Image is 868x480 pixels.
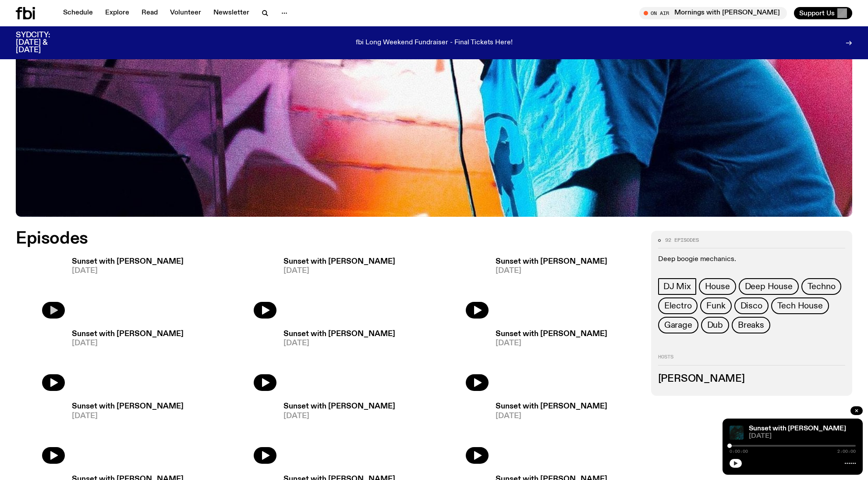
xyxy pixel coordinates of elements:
a: Breaks [732,317,770,333]
span: Disco [740,301,762,311]
a: Sunset with [PERSON_NAME][DATE] [489,330,607,391]
a: Sunset with [PERSON_NAME] [749,425,846,432]
h3: Sunset with [PERSON_NAME] [283,330,395,338]
h3: Sunset with [PERSON_NAME] [496,258,607,265]
a: Sunset with [PERSON_NAME][DATE] [276,258,395,319]
span: Breaks [738,320,764,330]
a: Explore [100,7,135,19]
span: 92 episodes [665,238,699,243]
p: Deep boogie mechanics. [658,255,845,264]
span: Dub [707,320,723,330]
a: Deep House [739,278,799,295]
span: Tech House [777,301,823,311]
h3: Sunset with [PERSON_NAME] [496,330,607,338]
span: [DATE] [283,267,395,275]
span: [DATE] [72,267,184,275]
span: [DATE] [283,340,395,347]
span: Support Us [799,9,835,17]
span: [DATE] [496,267,607,275]
h3: SYDCITY: [DATE] & [DATE] [16,32,72,54]
h2: Episodes [16,231,570,247]
span: [DATE] [749,433,856,440]
a: Read [136,7,163,19]
a: Sunset with [PERSON_NAME][DATE] [489,403,607,464]
h3: Sunset with [PERSON_NAME] [72,330,184,338]
span: [DATE] [496,412,607,420]
h2: Hosts [658,355,845,365]
span: Funk [706,301,725,311]
h3: Sunset with [PERSON_NAME] [72,258,184,265]
a: Techno [801,278,842,295]
span: Techno [808,282,836,291]
a: Tech House [771,297,829,314]
a: Sunset with [PERSON_NAME][DATE] [65,330,184,391]
h3: Sunset with [PERSON_NAME] [283,258,395,265]
span: [DATE] [72,412,184,420]
span: 2:00:00 [837,449,856,454]
button: On AirMornings with [PERSON_NAME] [639,7,787,19]
span: DJ Mix [663,282,691,291]
a: House [699,278,736,295]
span: [DATE] [496,340,607,347]
a: Sunset with [PERSON_NAME][DATE] [276,403,395,464]
span: House [705,282,730,291]
h3: Sunset with [PERSON_NAME] [283,403,395,410]
a: Volunteer [165,7,206,19]
a: Sunset with [PERSON_NAME][DATE] [65,403,184,464]
h3: [PERSON_NAME] [658,374,845,384]
a: Sunset with [PERSON_NAME][DATE] [489,258,607,319]
span: [DATE] [283,412,395,420]
button: Support Us [794,7,852,19]
a: Sunset with [PERSON_NAME][DATE] [276,330,395,391]
span: Garage [664,320,692,330]
p: fbi Long Weekend Fundraiser - Final Tickets Here! [356,39,513,47]
a: Newsletter [208,7,255,19]
a: DJ Mix [658,278,696,295]
a: Sunset with [PERSON_NAME][DATE] [65,258,184,319]
a: Electro [658,297,698,314]
a: Garage [658,317,698,333]
span: 0:00:00 [730,449,748,454]
span: Electro [664,301,692,311]
h3: Sunset with [PERSON_NAME] [496,403,607,410]
h3: Sunset with [PERSON_NAME] [72,403,184,410]
a: Disco [734,297,769,314]
a: Dub [701,317,729,333]
a: Schedule [58,7,98,19]
a: Funk [700,297,731,314]
span: Deep House [745,282,793,291]
span: [DATE] [72,340,184,347]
